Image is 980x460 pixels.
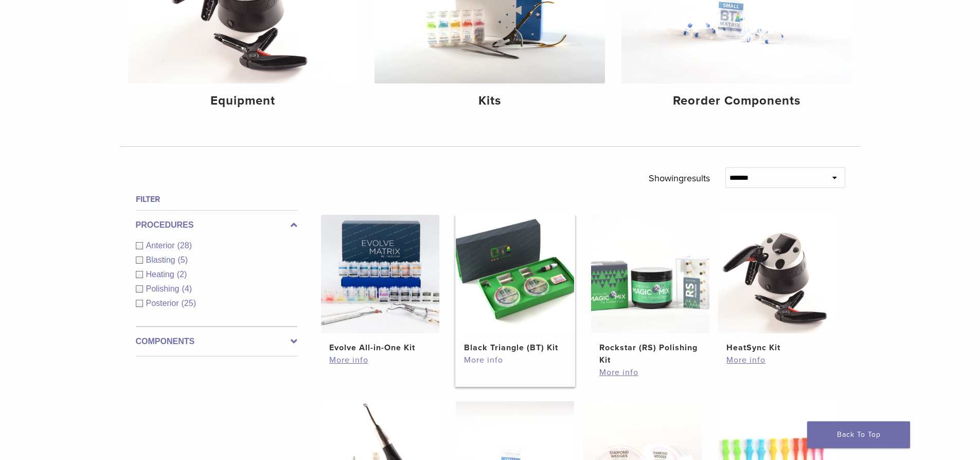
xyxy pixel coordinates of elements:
[718,215,838,354] a: HeatSync KitHeatSync Kit
[136,335,297,348] label: Components
[321,215,439,333] img: Evolve All-in-One Kit
[464,354,566,366] a: More info
[329,354,431,366] a: More info
[726,354,828,366] a: More info
[320,215,440,354] a: Evolve All-in-One KitEvolve All-in-One Kit
[182,299,196,308] span: (25)
[455,215,575,354] a: Black Triangle (BT) KitBlack Triangle (BT) Kit
[718,215,836,333] img: HeatSync Kit
[136,193,297,206] h4: Filter
[136,219,297,231] label: Procedures
[146,270,177,279] span: Heating
[136,92,350,110] h4: Equipment
[807,421,910,448] a: Back To Top
[649,167,710,189] p: Showing results
[182,284,192,293] span: (4)
[726,342,828,354] h2: HeatSync Kit
[177,255,188,264] span: (5)
[177,241,192,250] span: (28)
[456,215,574,333] img: Black Triangle (BT) Kit
[329,342,431,354] h2: Evolve All-in-One Kit
[383,92,597,110] h4: Kits
[146,284,182,293] span: Polishing
[591,215,709,333] img: Rockstar (RS) Polishing Kit
[146,241,177,250] span: Anterior
[146,299,182,308] span: Posterior
[599,342,701,366] h2: Rockstar (RS) Polishing Kit
[630,92,844,110] h4: Reorder Components
[177,270,187,279] span: (2)
[599,366,701,379] a: More info
[464,342,566,354] h2: Black Triangle (BT) Kit
[146,255,178,264] span: Blasting
[591,215,710,366] a: Rockstar (RS) Polishing KitRockstar (RS) Polishing Kit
